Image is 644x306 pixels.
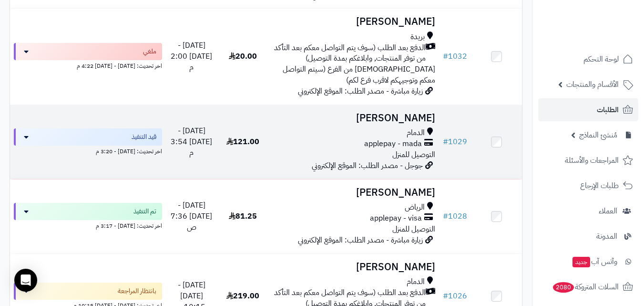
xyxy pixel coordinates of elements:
[171,40,212,73] span: [DATE] - [DATE] 2:00 م
[143,47,156,56] span: ملغي
[553,282,574,293] span: 2080
[14,220,162,230] div: اخر تحديث: [DATE] - 3:17 م
[312,160,423,171] span: جوجل - مصدر الطلب: الموقع الإلكتروني
[596,230,617,243] span: المدونة
[14,146,162,156] div: اخر تحديث: [DATE] - 3:20 م
[229,51,257,62] span: 20.00
[572,255,617,268] span: وآتس آب
[443,211,467,222] a: #1028
[171,200,212,233] span: [DATE] - [DATE] 7:36 ص
[443,51,448,62] span: #
[597,103,619,116] span: الطلبات
[272,187,435,198] h3: [PERSON_NAME]
[298,234,423,246] span: زيارة مباشرة - مصدر الطلب: الموقع الإلكتروني
[443,290,467,302] a: #1026
[370,213,422,224] span: applepay - visa
[405,202,425,213] span: الرياض
[580,179,619,192] span: طلبات الإرجاع
[538,149,638,172] a: المراجعات والأسئلة
[133,207,156,216] span: تم التنفيذ
[171,125,212,158] span: [DATE] - [DATE] 3:54 م
[298,85,423,97] span: زيارة مباشرة - مصدر الطلب: الموقع الإلكتروني
[118,286,156,296] span: بانتظار المراجعة
[226,136,259,148] span: 121.00
[566,78,619,91] span: الأقسام والمنتجات
[583,53,619,66] span: لوحة التحكم
[14,269,37,292] div: Open Intercom Messenger
[443,290,448,302] span: #
[407,127,425,138] span: الدمام
[599,204,617,218] span: العملاء
[392,149,435,160] span: التوصيل للمنزل
[443,51,467,62] a: #1032
[538,250,638,273] a: وآتس آبجديد
[14,60,162,70] div: اخر تحديث: [DATE] - [DATE] 4:22 م
[272,42,426,64] span: الدفع بعد الطلب (سوف يتم التواصل معكم بعد التأكد من توفر المنتجات, وابلاغكم بمدة التوصيل)
[443,211,448,222] span: #
[538,174,638,197] a: طلبات الإرجاع
[132,132,156,142] span: قيد التنفيذ
[579,128,617,142] span: مُنشئ النماذج
[538,200,638,222] a: العملاء
[226,290,259,302] span: 219.00
[272,16,435,27] h3: [PERSON_NAME]
[392,223,435,235] span: التوصيل للمنزل
[410,32,425,42] span: بريدة
[538,275,638,298] a: السلات المتروكة2080
[283,63,435,86] span: [DEMOGRAPHIC_DATA] من الفرع (سيتم التواصل معكم وتوجيهكم لاقرب فرع لكم)
[272,113,435,124] h3: [PERSON_NAME]
[538,48,638,71] a: لوحة التحكم
[443,136,448,148] span: #
[229,211,257,222] span: 81.25
[538,225,638,248] a: المدونة
[443,136,467,148] a: #1029
[565,154,619,167] span: المراجعات والأسئلة
[364,138,422,149] span: applepay - mada
[538,98,638,121] a: الطلبات
[272,262,435,273] h3: [PERSON_NAME]
[407,276,425,287] span: الدمام
[552,280,619,294] span: السلات المتروكة
[579,24,635,44] img: logo-2.png
[572,257,590,267] span: جديد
